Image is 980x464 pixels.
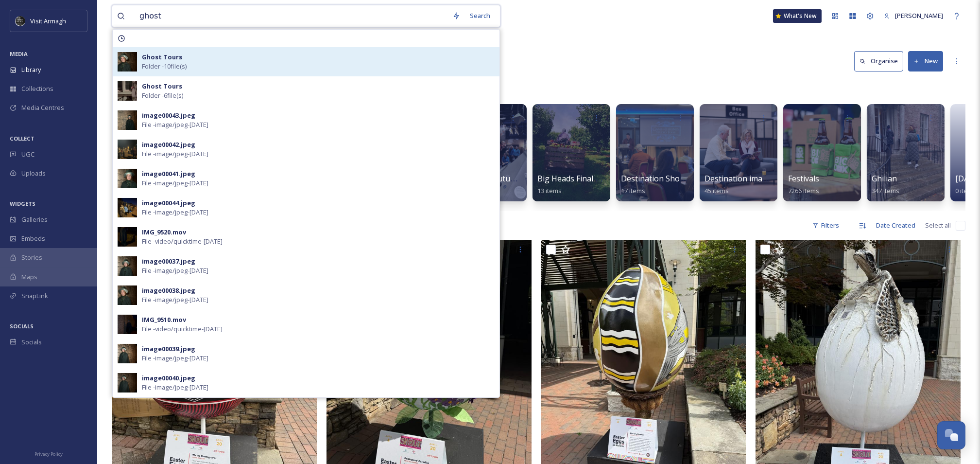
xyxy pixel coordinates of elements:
[773,9,822,23] a: What's New
[118,52,137,71] img: image00038.jpeg
[465,6,495,25] div: Search
[142,208,208,217] span: File - image/jpeg - [DATE]
[788,174,819,195] a: Festivals7266 items
[142,344,195,354] div: image00039.jpeg
[788,173,819,184] span: Festivals
[142,82,182,90] strong: Ghost Tours
[142,286,195,295] div: image00038.jpeg
[925,221,951,230] span: Select all
[142,140,195,149] div: image00042.jpeg
[895,11,943,20] span: [PERSON_NAME]
[537,174,619,195] a: Big Heads Final Videos13 items
[118,81,137,101] img: ce241b11-14d5-4a79-a582-02bcbc447b56.jpg
[142,169,195,178] div: image00041.jpeg
[937,421,965,449] button: Open Chat
[537,173,619,184] span: Big Heads Final Videos
[908,51,943,71] button: New
[135,5,447,27] input: Search your library
[142,120,208,129] span: File - image/jpeg - [DATE]
[142,374,195,383] div: image00040.jpeg
[142,62,187,71] span: Folder - 10 file(s)
[872,173,897,184] span: Ghilian
[879,6,948,25] a: [PERSON_NAME]
[705,173,779,184] span: Destination imagery
[118,227,137,247] img: IMG_9520.jpg
[118,140,137,159] img: image00042.jpeg
[21,169,46,178] span: Uploads
[34,451,63,457] span: Privacy Policy
[10,200,35,207] span: WIDGETS
[21,103,64,112] span: Media Centres
[142,324,223,334] span: File - video/quicktime - [DATE]
[705,174,779,195] a: Destination imagery45 items
[118,169,137,188] img: image00041.jpeg
[142,178,208,188] span: File - image/jpeg - [DATE]
[21,272,37,282] span: Maps
[142,257,195,266] div: image00037.jpeg
[854,51,903,71] button: Organise
[21,338,42,347] span: Socials
[705,186,729,195] span: 45 items
[21,215,48,224] span: Galleries
[872,174,899,195] a: Ghilian347 items
[118,315,137,334] img: IMG_9510.jpg
[118,110,137,130] img: image00043.jpeg
[30,17,66,25] span: Visit Armagh
[142,111,195,120] div: image00043.jpeg
[10,322,34,330] span: SOCIALS
[808,216,844,235] div: Filters
[621,174,767,195] a: Destination Showcase, The Alex, [DATE]17 items
[34,447,63,459] a: Privacy Policy
[142,266,208,275] span: File - image/jpeg - [DATE]
[142,53,182,61] strong: Ghost Tours
[21,234,45,243] span: Embeds
[142,198,195,208] div: image00044.jpeg
[118,286,137,305] img: image00038.jpeg
[21,65,41,74] span: Library
[21,291,48,301] span: SnapLink
[118,344,137,363] img: image00039.jpeg
[142,315,186,324] div: IMG_9510.mov
[118,198,137,217] img: image00044.jpeg
[955,186,976,195] span: 0 items
[142,91,183,100] span: Folder - 6 file(s)
[142,383,208,392] span: File - image/jpeg - [DATE]
[118,373,137,393] img: image00040.jpeg
[21,150,34,159] span: UGC
[621,186,645,195] span: 17 items
[10,135,34,142] span: COLLECT
[112,221,135,230] span: 387 file s
[10,50,28,57] span: MEDIA
[16,16,25,26] img: THE-FIRST-PLACE-VISIT-ARMAGH.COM-BLACK.jpg
[142,228,186,237] div: IMG_9520.mov
[871,216,920,235] div: Date Created
[537,186,562,195] span: 13 items
[872,186,899,195] span: 347 items
[21,84,53,93] span: Collections
[142,354,208,363] span: File - image/jpeg - [DATE]
[788,186,819,195] span: 7266 items
[142,237,223,246] span: File - video/quicktime - [DATE]
[142,149,208,159] span: File - image/jpeg - [DATE]
[621,173,767,184] span: Destination Showcase, The Alex, [DATE]
[118,256,137,276] img: image00037.jpeg
[21,253,42,262] span: Stories
[142,295,208,304] span: File - image/jpeg - [DATE]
